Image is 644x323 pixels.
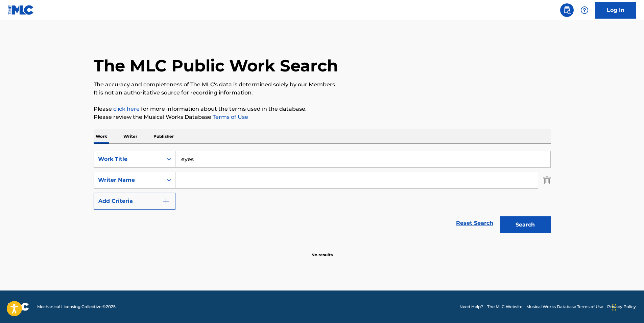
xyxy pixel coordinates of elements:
img: MLC Logo [8,5,34,15]
p: No results [311,244,333,258]
a: Public Search [560,3,574,17]
p: It is not an authoritative source for recording information. [94,89,551,97]
div: Help [578,3,591,17]
img: Delete Criterion [543,172,551,189]
a: click here [113,106,140,112]
button: Search [500,216,551,233]
img: 9d2ae6d4665cec9f34b9.svg [162,197,170,205]
iframe: Chat Widget [610,290,644,323]
p: Writer [121,129,139,144]
p: Publisher [151,129,176,144]
div: Drag [612,297,616,318]
p: Please for more information about the terms used in the database. [94,105,551,113]
a: Reset Search [453,216,497,231]
div: Writer Name [98,176,159,184]
form: Search Form [94,151,551,237]
a: Privacy Policy [607,304,636,310]
a: Musical Works Database Terms of Use [526,304,603,310]
a: The MLC Website [487,304,522,310]
img: help [580,6,589,14]
span: Mechanical Licensing Collective © 2025 [37,304,116,310]
img: logo [8,303,29,311]
button: Add Criteria [94,193,175,210]
a: Need Help? [459,304,483,310]
img: search [563,6,571,14]
div: Work Title [98,155,159,163]
h1: The MLC Public Work Search [94,56,338,76]
a: Log In [595,2,636,19]
p: Work [94,129,109,144]
p: The accuracy and completeness of The MLC's data is determined solely by our Members. [94,81,551,89]
p: Please review the Musical Works Database [94,113,551,121]
a: Terms of Use [211,114,248,120]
